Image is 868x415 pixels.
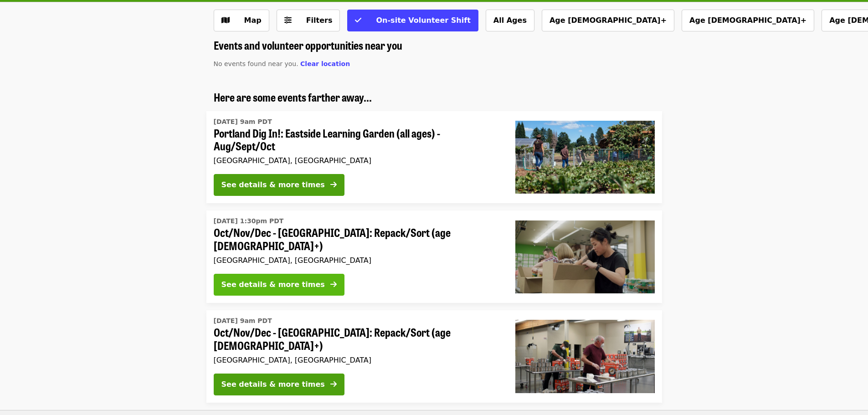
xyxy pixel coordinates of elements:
[244,16,262,25] span: Map
[330,380,337,389] i: arrow-right icon
[486,10,534,31] button: All Ages
[206,111,662,204] a: See details for "Portland Dig In!: Eastside Learning Garden (all ages) - Aug/Sept/Oct"
[214,374,344,395] button: See details & more times
[221,16,230,25] i: map icon
[214,127,501,153] span: Portland Dig In!: Eastside Learning Garden (all ages) - Aug/Sept/Oct
[214,216,284,226] time: [DATE] 1:30pm PDT
[682,10,814,31] button: Age [DEMOGRAPHIC_DATA]+
[214,274,344,296] button: See details & more times
[376,16,470,25] span: On-site Volunteer Shift
[214,174,344,196] button: See details & more times
[214,226,501,252] span: Oct/Nov/Dec - [GEOGRAPHIC_DATA]: Repack/Sort (age [DEMOGRAPHIC_DATA]+)
[330,280,337,289] i: arrow-right icon
[542,10,674,31] button: Age [DEMOGRAPHIC_DATA]+
[214,89,372,105] span: Here are some events farther away...
[221,379,325,390] div: See details & more times
[214,356,501,364] div: [GEOGRAPHIC_DATA], [GEOGRAPHIC_DATA]
[214,326,501,352] span: Oct/Nov/Dec - [GEOGRAPHIC_DATA]: Repack/Sort (age [DEMOGRAPHIC_DATA]+)
[300,60,350,67] span: Clear location
[330,180,337,189] i: arrow-right icon
[515,121,655,194] img: Portland Dig In!: Eastside Learning Garden (all ages) - Aug/Sept/Oct organized by Oregon Food Bank
[277,10,340,31] button: Filters (0 selected)
[221,179,325,190] div: See details & more times
[284,16,292,25] i: sliders-h icon
[355,16,361,25] i: check icon
[515,320,655,393] img: Oct/Nov/Dec - Portland: Repack/Sort (age 16+) organized by Oregon Food Bank
[515,220,655,293] img: Oct/Nov/Dec - Portland: Repack/Sort (age 8+) organized by Oregon Food Bank
[206,310,662,403] a: See details for "Oct/Nov/Dec - Portland: Repack/Sort (age 16+)"
[214,256,501,265] div: [GEOGRAPHIC_DATA], [GEOGRAPHIC_DATA]
[306,16,333,25] span: Filters
[300,59,350,69] button: Clear location
[214,10,269,31] button: Show map view
[347,10,478,31] button: On-site Volunteer Shift
[214,316,272,326] time: [DATE] 9am PDT
[214,117,272,127] time: [DATE] 9am PDT
[221,279,325,290] div: See details & more times
[214,156,501,165] div: [GEOGRAPHIC_DATA], [GEOGRAPHIC_DATA]
[214,37,402,53] span: Events and volunteer opportunities near you
[214,60,298,67] span: No events found near you.
[206,210,662,303] a: See details for "Oct/Nov/Dec - Portland: Repack/Sort (age 8+)"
